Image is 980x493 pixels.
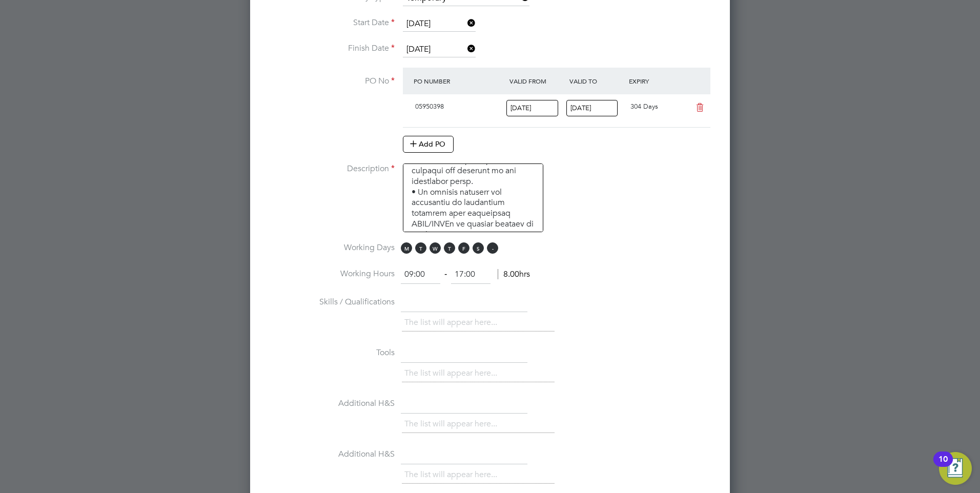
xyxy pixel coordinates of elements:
[267,242,395,253] label: Working Days
[401,265,440,284] input: 08:00
[430,242,441,254] span: W
[451,265,491,284] input: 17:00
[498,269,530,279] span: 8.00hrs
[404,316,501,330] li: The list will appear here...
[403,42,476,57] input: Select one
[267,269,395,279] label: Working Hours
[938,459,948,473] div: 10
[404,468,501,482] li: The list will appear here...
[415,242,426,254] span: T
[626,72,686,90] div: Expiry
[267,163,395,174] label: Description
[567,72,627,90] div: Valid To
[267,43,395,54] label: Finish Date
[506,100,558,117] input: Select one
[267,347,395,358] label: Tools
[458,242,469,254] span: F
[267,297,395,307] label: Skills / Qualifications
[444,242,455,254] span: T
[411,72,507,90] div: PO Number
[403,16,476,32] input: Select one
[401,242,412,254] span: M
[442,269,449,279] span: ‐
[404,417,501,431] li: The list will appear here...
[403,136,454,152] button: Add PO
[267,398,395,409] label: Additional H&S
[630,102,658,111] span: 304 Days
[939,452,972,485] button: Open Resource Center, 10 new notifications
[487,242,498,254] span: S
[267,449,395,460] label: Additional H&S
[267,76,395,87] label: PO No
[415,102,444,111] span: 05950398
[473,242,484,254] span: S
[267,17,395,28] label: Start Date
[507,72,567,90] div: Valid From
[566,100,618,117] input: Select one
[404,366,501,380] li: The list will appear here...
